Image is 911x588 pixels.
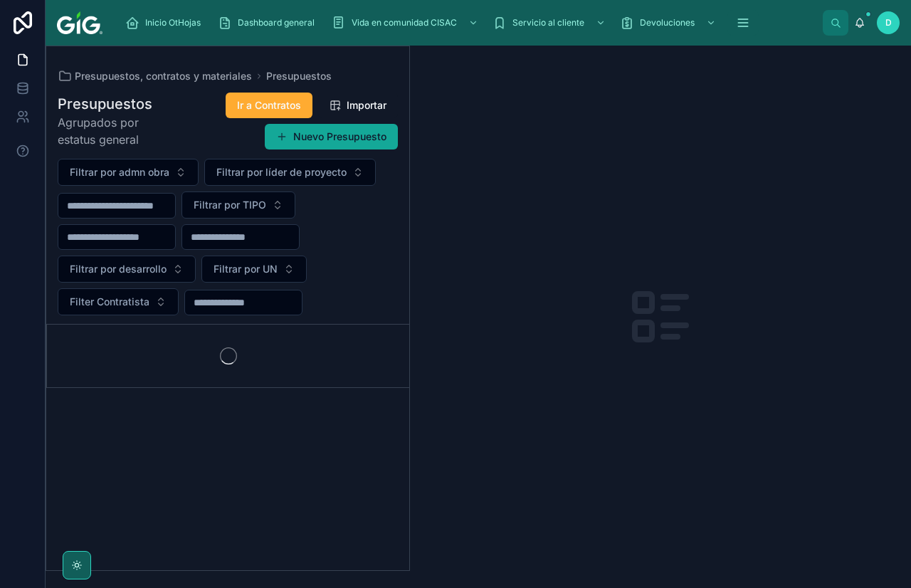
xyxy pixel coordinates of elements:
button: Select Button [58,256,196,283]
a: Presupuestos, contratos y materiales [58,69,252,83]
span: Importar [347,98,386,112]
span: Filtrar por desarrollo [70,262,167,276]
span: Agrupados por estatus general [58,114,172,148]
span: Filtrar por TIPO [194,198,266,212]
a: Vida en comunidad CISAC [327,10,485,36]
img: App logo [57,11,102,34]
a: Inicio OtHojas [121,10,211,36]
h1: Presupuestos [58,94,172,114]
a: Dashboard general [214,10,325,36]
span: Inicio OtHojas [145,17,201,28]
span: Dashboard general [238,17,315,28]
span: D [885,17,892,28]
a: Presupuestos [266,69,332,83]
span: Presupuestos, contratos y materiales [75,69,252,83]
button: Select Button [181,191,295,219]
span: Vida en comunidad CISAC [352,17,457,28]
button: Select Button [201,256,307,283]
button: Select Button [204,159,376,186]
button: Nuevo Presupuesto [265,124,398,149]
button: Select Button [58,288,179,315]
a: Servicio al cliente [488,10,613,36]
button: Importar [318,93,398,118]
button: Select Button [58,159,199,186]
span: Filtrar por UN [214,262,278,276]
span: Devoluciones [640,17,695,28]
span: Filtrar por líder de proyecto [216,165,347,179]
span: Ir a Contratos [237,98,301,112]
span: Filter Contratista [70,295,149,309]
span: Filtrar por admn obra [70,165,169,179]
span: Servicio al cliente [512,17,584,28]
a: Devoluciones [616,10,723,36]
button: Ir a Contratos [226,93,312,118]
div: scrollable content [114,7,823,38]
